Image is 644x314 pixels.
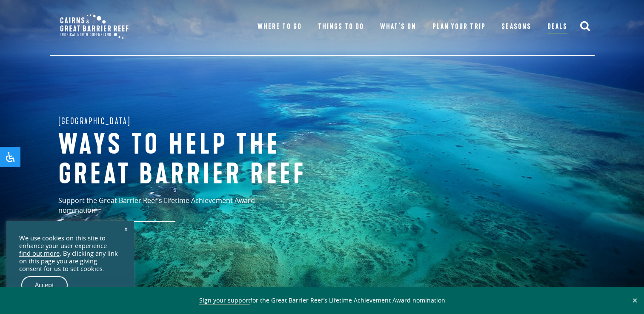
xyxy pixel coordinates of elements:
a: x [120,219,132,238]
h1: Ways to help the great barrier reef [58,130,339,189]
img: CGBR-TNQ_dual-logo.svg [54,9,135,45]
a: Sign your support [199,296,250,305]
a: Deals [547,21,567,34]
a: What’s On [380,21,416,33]
div: We use cookies on this site to enhance your user experience . By clicking any link on this page y... [19,234,121,273]
p: Support the Great Barrier Reef’s Lifetime Achievement Award nomination [58,196,292,222]
button: Close [630,297,640,304]
svg: Open Accessibility Panel [5,152,15,162]
a: Things To Do [318,21,364,33]
span: [GEOGRAPHIC_DATA] [58,114,131,128]
a: Plan Your Trip [432,21,486,33]
a: find out more [19,250,60,257]
a: Seasons [501,21,531,33]
a: Accept [21,276,68,294]
span: for the Great Barrier Reef’s Lifetime Achievement Award nomination [199,296,445,305]
a: Where To Go [258,21,301,33]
